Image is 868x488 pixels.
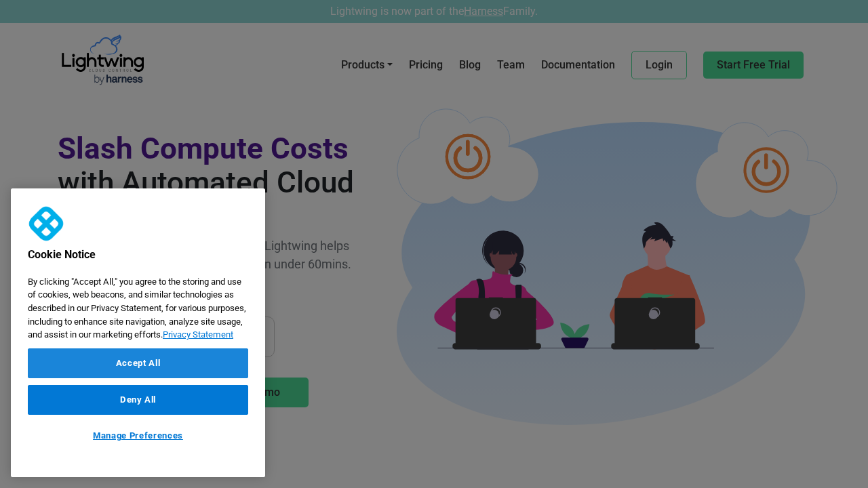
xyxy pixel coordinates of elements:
[28,348,248,378] button: Accept All
[11,188,265,477] div: Cookie banner
[24,202,68,245] img: Company Logo
[11,248,231,268] h2: Cookie Notice
[163,329,233,340] a: More information about your privacy, opens in a new tab
[28,422,248,450] button: Manage Preferences
[11,188,265,477] div: Cookie Notice
[28,385,248,415] button: Deny All
[11,268,265,348] div: By clicking "Accept All," you agree to the storing and use of cookies, web beacons, and similar t...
